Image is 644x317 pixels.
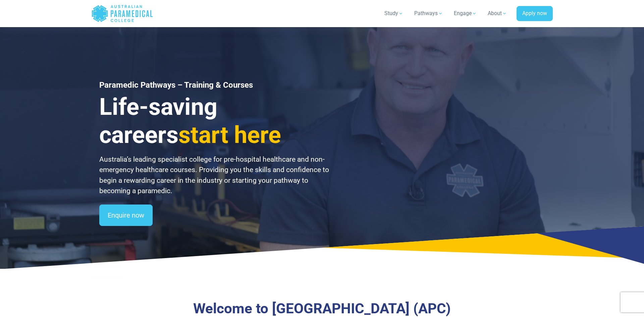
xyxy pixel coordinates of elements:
[99,80,330,90] h1: Paramedic Pathways – Training & Courses
[484,4,511,23] a: About
[178,121,281,149] span: start here
[99,205,153,226] a: Enquire now
[99,154,330,196] p: Australia’s leading specialist college for pre-hospital healthcare and non-emergency healthcare c...
[410,4,447,23] a: Pathways
[380,4,408,23] a: Study
[517,6,553,21] a: Apply now
[99,93,330,149] h3: Life-saving careers
[91,3,153,24] a: Australian Paramedical College
[450,4,481,23] a: Engage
